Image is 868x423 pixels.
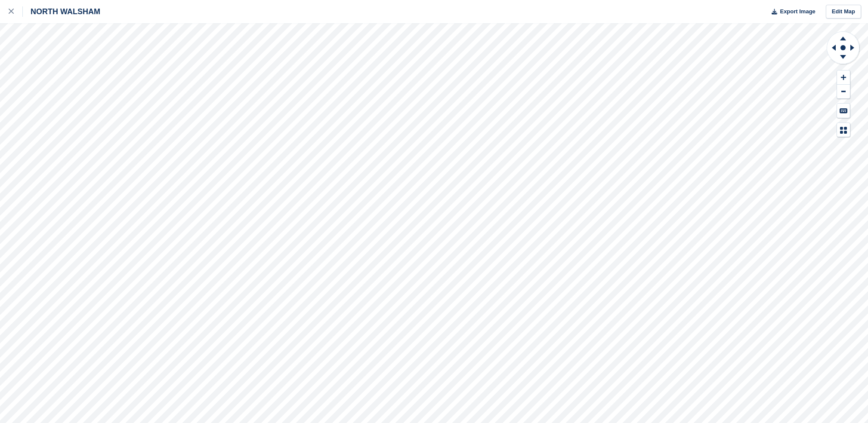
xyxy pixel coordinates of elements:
button: Zoom In [837,70,850,85]
a: Edit Map [826,5,861,19]
span: Export Image [780,7,815,16]
div: NORTH WALSHAM [23,6,100,17]
button: Zoom Out [837,85,850,99]
button: Export Image [766,5,815,19]
button: Map Legend [837,123,850,137]
button: Keyboard Shortcuts [837,104,850,118]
